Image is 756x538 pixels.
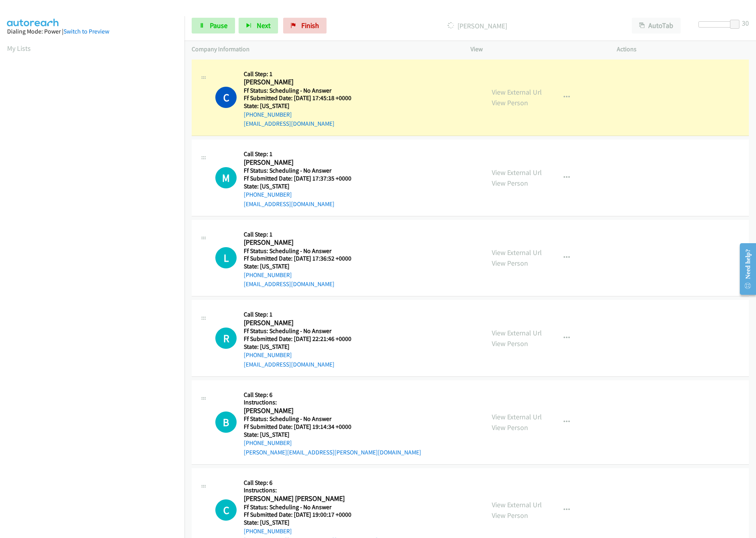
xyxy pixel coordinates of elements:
[244,87,361,95] h5: Ff Status: Scheduling - No Answer
[7,61,185,435] iframe: Dialpad
[244,200,334,208] a: [EMAIL_ADDRESS][DOMAIN_NAME]
[215,247,237,268] h1: L
[283,18,327,34] a: Finish
[244,150,361,158] h5: Call Step: 1
[244,191,292,198] a: [PHONE_NUMBER]
[244,231,361,238] h5: Call Step: 1
[617,45,749,54] p: Actions
[215,328,237,349] h1: R
[244,449,421,456] a: [PERSON_NAME][EMAIL_ADDRESS][PERSON_NAME][DOMAIN_NAME]
[244,102,361,110] h5: State: [US_STATE]
[492,339,528,348] a: View Person
[470,45,603,54] p: View
[492,87,542,97] a: View External Url
[244,167,361,175] h5: Ff Status: Scheduling - No Answer
[492,328,542,337] a: View External Url
[215,499,237,521] div: The call is yet to be attempted
[192,45,456,54] p: Company Information
[742,18,749,28] div: 30
[244,111,292,118] a: [PHONE_NUMBER]
[244,503,378,511] h5: Ff Status: Scheduling - No Answer
[215,167,237,188] div: The call is yet to be attempted
[244,335,361,343] h5: Ff Submitted Date: [DATE] 22:21:46 +0000
[244,311,361,318] h5: Call Step: 1
[244,78,361,87] h2: [PERSON_NAME]
[215,328,237,349] div: The call is yet to be attempted
[192,18,235,34] a: Pause
[215,499,237,521] h1: C
[244,519,378,527] h5: State: [US_STATE]
[215,411,237,433] h1: B
[244,415,421,423] h5: Ff Status: Scheduling - No Answer
[244,479,378,487] h5: Call Step: 6
[244,351,292,359] a: [PHONE_NUMBER]
[337,20,618,31] p: [PERSON_NAME]
[215,247,237,268] div: The call is yet to be attempted
[257,21,271,30] span: Next
[244,175,361,182] h5: Ff Submitted Date: [DATE] 17:37:35 +0000
[215,87,237,108] h1: C
[492,168,542,177] a: View External Url
[7,44,31,53] a: My Lists
[244,486,378,494] h5: Instructions:
[492,511,528,520] a: View Person
[244,255,361,262] h5: Ff Submitted Date: [DATE] 17:36:52 +0000
[244,70,361,78] h5: Call Step: 1
[492,259,528,268] a: View Person
[492,248,542,257] a: View External Url
[492,412,542,421] a: View External Url
[244,94,361,102] h5: Ff Submitted Date: [DATE] 17:45:18 +0000
[244,262,361,270] h5: State: [US_STATE]
[244,398,421,406] h5: Instructions:
[63,28,109,35] a: Switch to Preview
[244,280,334,288] a: [EMAIL_ADDRESS][DOMAIN_NAME]
[215,411,237,433] div: The call is yet to be attempted
[244,511,378,519] h5: Ff Submitted Date: [DATE] 19:00:17 +0000
[244,431,421,439] h5: State: [US_STATE]
[492,423,528,432] a: View Person
[244,238,361,247] h2: [PERSON_NAME]
[244,271,292,279] a: [PHONE_NUMBER]
[244,527,292,535] a: [PHONE_NUMBER]
[244,247,361,255] h5: Ff Status: Scheduling - No Answer
[244,327,361,335] h5: Ff Status: Scheduling - No Answer
[244,120,334,127] a: [EMAIL_ADDRESS][DOMAIN_NAME]
[244,361,334,368] a: [EMAIL_ADDRESS][DOMAIN_NAME]
[244,318,361,328] h2: [PERSON_NAME]
[239,18,278,34] button: Next
[492,98,528,107] a: View Person
[244,439,292,447] a: [PHONE_NUMBER]
[492,500,542,509] a: View External Url
[244,423,421,431] h5: Ff Submitted Date: [DATE] 19:14:34 +0000
[244,391,421,399] h5: Call Step: 6
[244,494,361,503] h2: [PERSON_NAME] [PERSON_NAME]
[244,182,361,190] h5: State: [US_STATE]
[210,21,228,30] span: Pause
[244,158,361,167] h2: [PERSON_NAME]
[244,406,361,415] h2: [PERSON_NAME]
[244,343,361,351] h5: State: [US_STATE]
[632,18,681,34] button: AutoTab
[734,238,756,300] iframe: Resource Center
[215,167,237,188] h1: M
[492,179,528,188] a: View Person
[7,27,177,36] div: Dialing Mode: Power |
[301,21,319,30] span: Finish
